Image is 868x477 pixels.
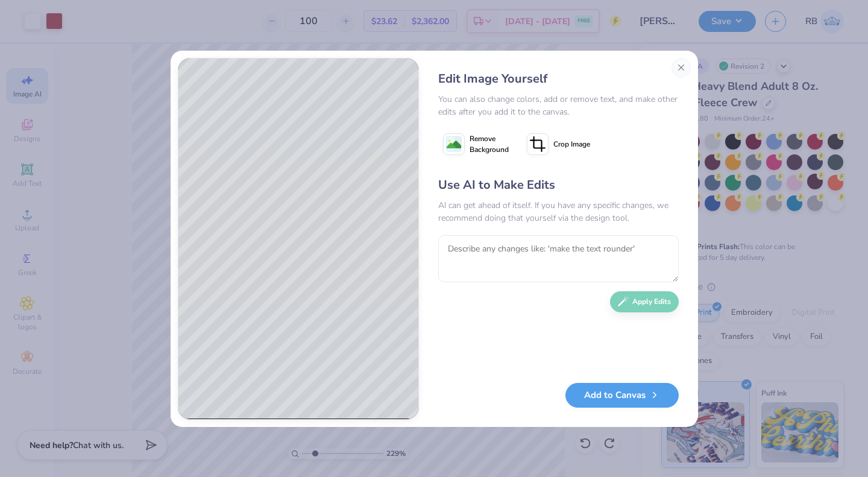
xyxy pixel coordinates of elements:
div: Use AI to Make Edits [438,176,679,194]
span: Crop Image [553,139,590,150]
button: Close [671,58,691,77]
button: Remove Background [438,129,514,159]
div: AI can get ahead of itself. If you have any specific changes, we recommend doing that yourself vi... [438,199,679,224]
div: You can also change colors, add or remove text, and make other edits after you add it to the canvas. [438,93,679,118]
span: Remove Background [470,133,509,155]
button: Crop Image [522,129,597,159]
div: Edit Image Yourself [438,70,679,88]
button: Add to Canvas [565,383,679,408]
